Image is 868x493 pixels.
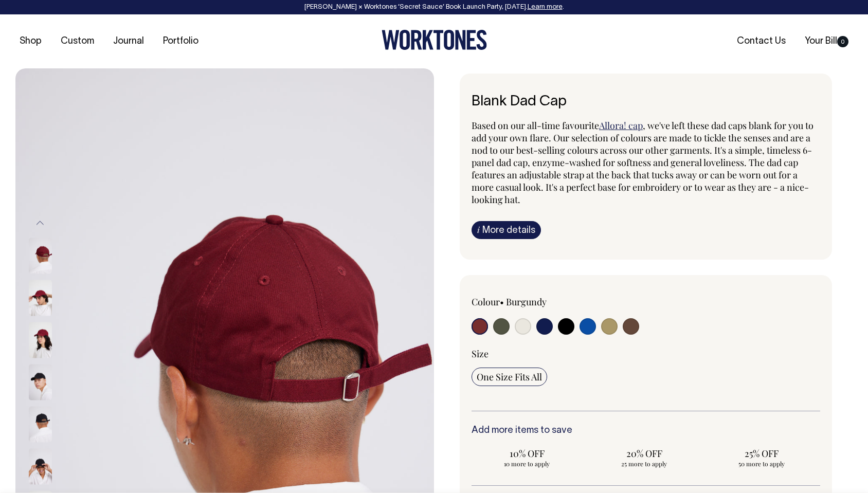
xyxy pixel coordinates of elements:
[472,94,820,110] h6: Blank Dad Cap
[477,460,577,468] span: 10 more to apply
[472,426,820,436] h6: Add more items to save
[472,444,583,471] input: 10% OFF 10 more to apply
[589,444,700,471] input: 20% OFF 25 more to apply
[711,447,812,460] span: 25% OFF
[472,296,611,308] div: Colour
[159,33,203,50] a: Portfolio
[29,364,52,400] img: black
[472,368,547,386] input: One Size Fits All
[837,36,848,47] span: 0
[528,4,563,10] a: Learn more
[29,407,52,443] img: black
[594,447,695,460] span: 20% OFF
[29,280,52,316] img: burgundy
[477,371,542,383] span: One Size Fits All
[477,224,480,235] span: i
[10,4,858,11] div: [PERSON_NAME] × Worktones ‘Secret Sauce’ Book Launch Party, [DATE]. .
[506,296,547,308] label: Burgundy
[29,449,52,485] img: black
[29,322,52,358] img: burgundy
[801,33,853,50] a: Your Bill0
[472,119,813,206] span: , we've left these dad caps blank for you to add your own flare. Our selection of colours are mad...
[32,212,48,235] button: Previous
[500,296,504,308] span: •
[733,33,790,50] a: Contact Us
[706,444,817,471] input: 25% OFF 50 more to apply
[477,447,577,460] span: 10% OFF
[711,460,812,468] span: 50 more to apply
[599,119,643,132] a: Allora! cap
[472,221,541,239] a: iMore details
[109,33,148,50] a: Journal
[472,348,820,360] div: Size
[15,33,46,50] a: Shop
[472,119,599,132] span: Based on our all-time favourite
[594,460,695,468] span: 25 more to apply
[57,33,98,50] a: Custom
[29,238,52,274] img: burgundy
